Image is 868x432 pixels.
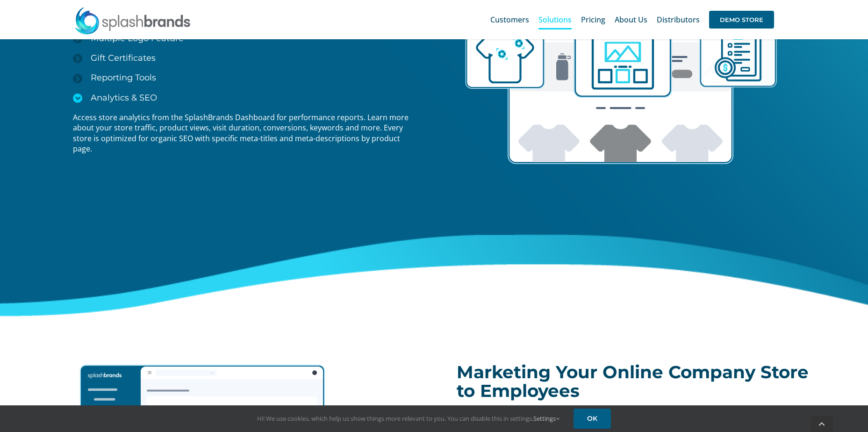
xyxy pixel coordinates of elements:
[709,11,774,29] span: DEMO STORE
[615,16,647,23] span: About Us
[257,414,560,423] span: Hi! We use cookies, which help us show things more relevant to you. You can disable this in setti...
[581,5,605,35] a: Pricing
[657,16,700,23] span: Distributors
[91,53,156,63] span: Gift Certificates
[73,88,411,108] a: Analytics & SEO
[581,16,605,23] span: Pricing
[538,16,572,23] span: Solutions
[91,72,156,83] span: Reporting Tools
[91,93,157,103] span: Analytics & SEO
[533,414,560,423] a: Settings
[709,5,774,35] a: DEMO STORE
[73,112,411,154] p: Access store analytics from the SplashBrands Dashboard for performance reports. Learn more about ...
[574,409,611,429] a: OK
[490,5,529,35] a: Customers
[490,16,529,23] span: Customers
[74,7,191,35] img: SplashBrands.com Logo
[657,5,700,35] a: Distributors
[490,5,774,35] nav: Main Menu Sticky
[73,48,411,68] a: Gift Certificates
[73,68,411,87] a: Reporting Tools
[457,363,831,400] h2: Marketing Your Online Company Store to Employees
[457,405,685,420] h4: Innovative Design & Communication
